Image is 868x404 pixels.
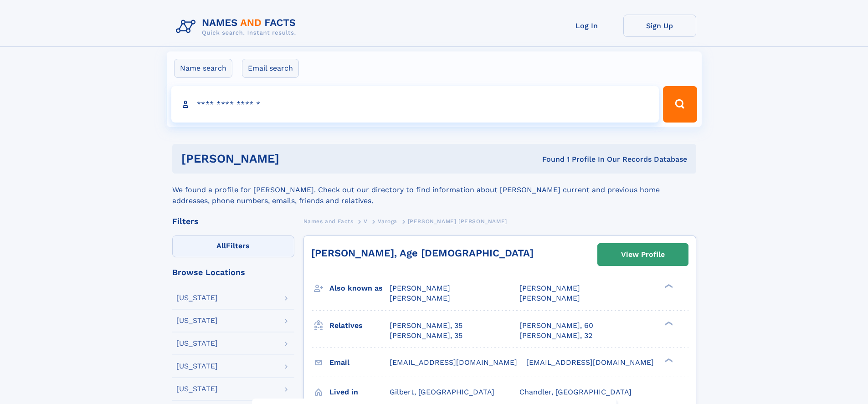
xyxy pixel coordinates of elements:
label: Email search [242,59,299,78]
a: V [364,215,368,227]
div: [US_STATE] [176,385,218,393]
a: [PERSON_NAME], 32 [519,331,592,341]
div: Browse Locations [172,268,294,276]
h3: Relatives [329,318,390,333]
span: All [216,241,226,250]
h3: Lived in [329,384,390,400]
img: Logo Names and Facts [172,15,303,39]
a: Names and Facts [303,215,354,227]
div: ❯ [663,357,673,363]
a: Sign Up [623,15,696,37]
span: [PERSON_NAME] [390,294,450,302]
a: [PERSON_NAME], 35 [390,321,462,331]
a: Varoga [378,215,397,227]
div: [US_STATE] [176,294,218,302]
button: Search Button [663,86,697,123]
a: View Profile [598,244,688,266]
div: ❯ [663,283,673,289]
span: [PERSON_NAME] [519,294,580,302]
label: Name search [174,59,232,78]
label: Filters [172,235,294,257]
span: [PERSON_NAME] [PERSON_NAME] [408,218,507,225]
h3: Also known as [329,281,390,296]
span: Gilbert, [GEOGRAPHIC_DATA] [390,388,494,396]
span: [PERSON_NAME] [519,284,580,292]
div: [US_STATE] [176,317,218,324]
a: Log In [550,15,623,37]
span: [PERSON_NAME] [390,284,450,292]
a: [PERSON_NAME], 35 [390,331,462,341]
div: ❯ [663,320,673,326]
input: search input [171,86,659,123]
span: [EMAIL_ADDRESS][DOMAIN_NAME] [390,358,517,367]
div: Found 1 Profile In Our Records Database [411,154,687,164]
div: Filters [172,217,294,225]
span: Chandler, [GEOGRAPHIC_DATA] [519,388,632,396]
span: Varoga [378,218,397,225]
span: [EMAIL_ADDRESS][DOMAIN_NAME] [526,358,654,367]
div: We found a profile for [PERSON_NAME]. Check out our directory to find information about [PERSON_N... [172,174,696,206]
h3: Email [329,355,390,370]
a: [PERSON_NAME], 60 [519,321,593,331]
div: [US_STATE] [176,340,218,347]
a: [PERSON_NAME], Age [DEMOGRAPHIC_DATA] [311,247,534,259]
div: View Profile [621,244,665,265]
span: V [364,218,368,225]
h1: [PERSON_NAME] [181,153,411,164]
div: [US_STATE] [176,363,218,370]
